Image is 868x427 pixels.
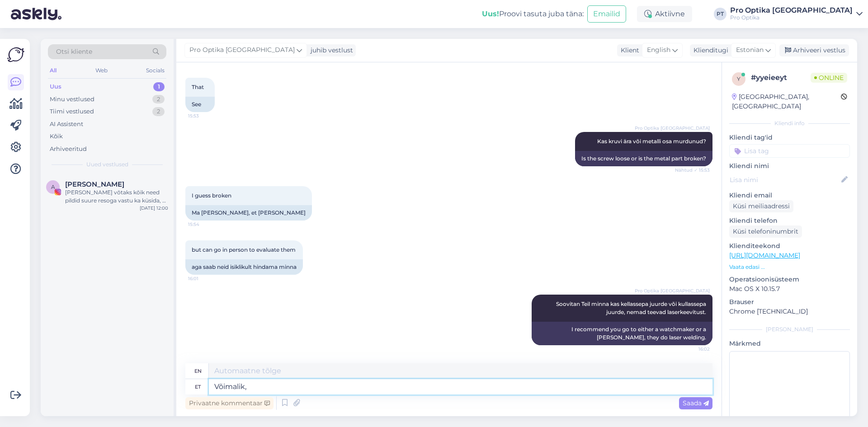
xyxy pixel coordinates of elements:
div: Socials [144,65,166,76]
input: Lisa tag [729,144,850,158]
div: All [48,65,58,76]
span: I guess broken [192,192,231,199]
div: See [185,97,215,112]
div: Pro Optika [GEOGRAPHIC_DATA] [730,7,853,14]
p: Märkmed [729,339,850,348]
span: A [51,183,55,190]
div: et [195,379,201,394]
div: en [194,363,202,379]
p: Vaata edasi ... [729,263,850,271]
div: Klienditugi [690,46,728,55]
span: Saada [683,399,709,407]
span: Pro Optika [GEOGRAPHIC_DATA] [189,45,295,55]
span: Soovitan Teil minna kas kellassepa juurde või kullassepa juurde, nemad teevad laserkeevitust. [556,300,708,315]
p: Kliendi email [729,191,850,200]
span: Aveli Karba [65,180,124,188]
textarea: Võimalik [209,379,712,394]
div: Web [94,65,109,76]
div: Küsi meiliaadressi [729,200,793,212]
img: Askly Logo [7,46,24,63]
span: but can go in person to evaluate them [192,246,296,253]
p: Operatsioonisüsteem [729,275,850,284]
div: 2 [152,95,165,104]
span: Pro Optika [GEOGRAPHIC_DATA] [635,125,710,131]
p: Brauser [729,297,850,307]
button: Emailid [587,5,626,23]
span: English [647,45,670,55]
span: 16:02 [676,346,710,352]
a: Pro Optika [GEOGRAPHIC_DATA]Pro Optika [730,7,863,21]
div: Proovi tasuta juba täna: [482,9,584,19]
span: 16:01 [188,275,222,282]
p: Mac OS X 10.15.7 [729,284,850,294]
div: Is the screw loose or is the metal part broken? [575,151,712,166]
div: aga saab neid isiklikult hindama minna [185,259,303,275]
p: Kliendi telefon [729,216,850,225]
span: Nähtud ✓ 15:53 [675,167,710,174]
div: 1 [153,82,165,91]
div: Kõik [50,132,63,141]
span: Online [811,73,847,83]
div: juhib vestlust [307,46,353,55]
div: [PERSON_NAME] [729,325,850,333]
div: [PERSON_NAME] võtaks kõik need pildid suure resoga vastu ka küsida, et kas tohime neid kasutada n... [65,188,168,205]
p: Klienditeekond [729,241,850,251]
div: Ma [PERSON_NAME], et [PERSON_NAME] [185,205,312,221]
div: [GEOGRAPHIC_DATA], [GEOGRAPHIC_DATA] [732,92,841,111]
span: That [192,84,204,90]
div: Küsi telefoninumbrit [729,225,802,238]
div: Klient [617,46,639,55]
a: [URL][DOMAIN_NAME] [729,251,800,259]
p: Kliendi nimi [729,161,850,171]
div: Arhiveeri vestlus [779,44,849,56]
div: Aktiivne [637,6,692,22]
div: Uus [50,82,61,91]
span: Uued vestlused [86,160,128,169]
span: 15:54 [188,221,222,228]
b: Uus! [482,9,499,18]
span: 15:53 [188,113,222,119]
span: Kas kruvi ära või metalli osa murdunud? [597,138,706,145]
div: Tiimi vestlused [50,107,94,116]
div: # yyeieeyt [751,72,811,83]
span: Pro Optika [GEOGRAPHIC_DATA] [635,287,710,294]
div: AI Assistent [50,120,83,129]
p: Chrome [TECHNICAL_ID] [729,307,850,316]
div: Pro Optika [730,14,853,21]
div: I recommend you go to either a watchmaker or a [PERSON_NAME], they do laser welding. [532,322,712,345]
p: Kliendi tag'id [729,133,850,142]
span: Estonian [736,45,764,55]
div: [DATE] 12:00 [140,205,168,211]
div: PT [714,8,726,20]
span: Otsi kliente [56,47,92,56]
input: Lisa nimi [730,175,840,185]
div: Kliendi info [729,119,850,127]
span: y [737,75,741,82]
div: 2 [152,107,165,116]
div: Arhiveeritud [50,145,87,154]
div: Privaatne kommentaar [185,397,274,409]
div: Minu vestlused [50,95,94,104]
